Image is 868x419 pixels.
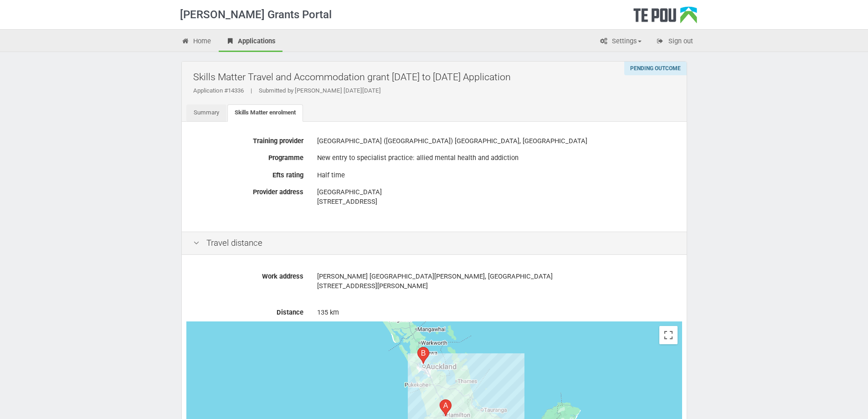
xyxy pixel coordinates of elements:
[193,87,680,95] div: Application #14336 Submitted by [PERSON_NAME] [DATE][DATE]
[417,347,429,364] div: Akoranga Drive, Hauraki, Auckland 0627, New Zealand
[186,167,310,180] label: Efts rating
[649,32,700,52] a: Sign out
[186,104,226,122] a: Summary
[440,399,452,416] div: 11 Selwyn Street, Waikato Hospital, Hamilton 3204, New Zealand
[182,232,687,255] div: Travel distance
[659,326,678,344] button: Toggle fullscreen view
[633,6,697,29] div: Te Pou Logo
[186,133,310,146] label: Training provider
[186,150,310,163] label: Programme
[317,133,675,149] div: [GEOGRAPHIC_DATA] ([GEOGRAPHIC_DATA]) [GEOGRAPHIC_DATA], [GEOGRAPHIC_DATA]
[624,62,687,75] div: Pending outcome
[317,167,675,183] div: Half time
[244,87,259,94] span: |
[317,308,675,317] div: 135 km
[317,187,675,207] address: [GEOGRAPHIC_DATA] [STREET_ADDRESS]
[317,150,675,166] div: New entry to specialist practice: allied mental health and addiction
[593,32,648,52] a: Settings
[186,184,310,197] label: Provider address
[175,32,218,52] a: Home
[317,272,675,291] address: [PERSON_NAME] [GEOGRAPHIC_DATA][PERSON_NAME], [GEOGRAPHIC_DATA] [STREET_ADDRESS][PERSON_NAME]
[219,32,282,52] a: Applications
[186,269,310,281] label: Work address
[227,104,303,122] a: Skills Matter enrolment
[193,66,680,88] h2: Skills Matter Travel and Accommodation grant [DATE] to [DATE] Application
[186,305,310,317] label: Distance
